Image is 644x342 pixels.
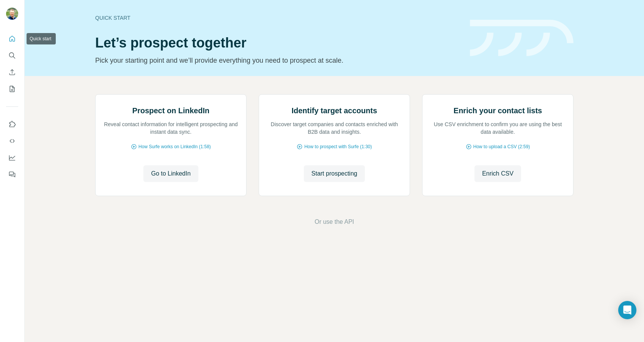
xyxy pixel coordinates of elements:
h2: Identify target accounts [292,105,377,116]
span: Start prospecting [311,169,357,178]
button: Enrich CSV [474,165,521,182]
h1: Let’s prospect together [95,35,461,51]
p: Discover target companies and contacts enriched with B2B data and insights. [267,120,402,136]
button: Enrich CSV [6,65,18,79]
button: Quick start [6,32,18,46]
button: Use Surfe API [6,134,18,148]
img: Avatar [6,8,18,20]
span: How to upload a CSV (2:59) [473,143,530,150]
button: Go to LinkedIn [143,165,198,182]
span: How Surfe works on LinkedIn (1:58) [138,143,211,150]
span: Go to LinkedIn [151,169,190,178]
button: Feedback [6,168,18,181]
button: Use Surfe on LinkedIn [6,117,18,131]
button: My lists [6,82,18,96]
h2: Prospect on LinkedIn [132,105,209,116]
div: Quick start [95,14,461,22]
p: Reveal contact information for intelligent prospecting and instant data sync. [103,120,239,136]
p: Pick your starting point and we’ll provide everything you need to prospect at scale. [95,55,461,66]
p: Use CSV enrichment to confirm you are using the best data available. [430,120,565,136]
h2: Enrich your contact lists [454,105,542,116]
button: Search [6,49,18,62]
span: Enrich CSV [482,169,514,178]
button: Start prospecting [304,165,365,182]
button: Or use the API [314,217,354,226]
div: Open Intercom Messenger [618,301,636,319]
span: How to prospect with Surfe (1:30) [304,143,372,150]
img: banner [470,20,573,57]
button: Dashboard [6,151,18,165]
